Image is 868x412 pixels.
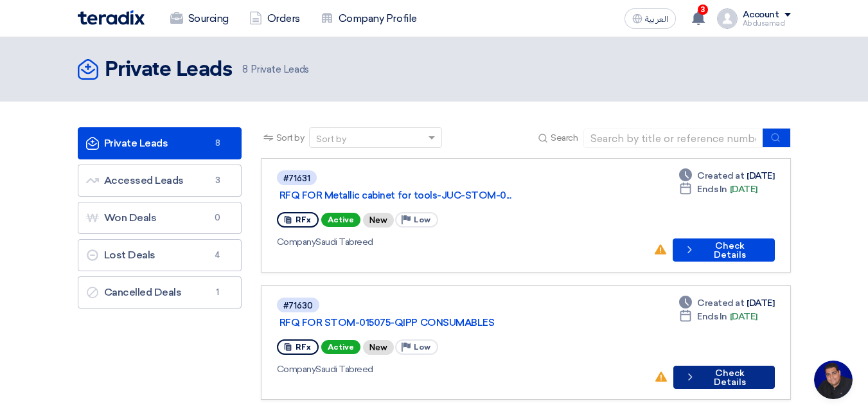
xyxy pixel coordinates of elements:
a: Cancelled Deals1 [78,276,242,309]
span: Company [277,237,316,247]
span: RFx [296,343,311,352]
button: Check Details [673,366,775,389]
div: [DATE] [679,296,774,310]
a: Lost Deals4 [78,239,242,271]
span: Ends In [697,310,727,323]
span: 8 [242,64,248,75]
span: 0 [210,211,226,224]
a: Accessed Leads3 [78,165,242,197]
a: RFQ FOR STOM-015075-QIPP CONSUMABLES [279,317,601,328]
a: Company Profile [310,4,427,33]
div: Saudi Tabreed [277,363,644,376]
span: Ends In [697,183,727,196]
div: [DATE] [679,310,757,323]
span: Low [414,215,430,224]
div: Saudi Tabreed [277,235,643,249]
div: #71631 [283,174,310,183]
a: Orders [239,4,310,33]
span: Search [551,131,578,145]
button: العربية [624,8,676,29]
a: Sourcing [160,4,239,33]
span: Company [277,364,316,375]
div: Sort by [316,132,346,146]
button: Check Details [673,238,775,262]
img: profile_test.png [717,8,738,29]
div: Open chat [814,361,853,399]
span: 3 [210,174,226,187]
span: RFx [296,215,311,224]
span: 8 [210,137,226,150]
span: Created at [697,296,744,310]
span: 3 [698,4,708,15]
div: New [363,213,394,228]
div: [DATE] [679,183,757,196]
div: New [363,340,394,355]
a: RFQ FOR Metallic cabinet for tools-JUC-STOM-0... [279,190,601,201]
div: [DATE] [679,169,774,183]
img: Teradix logo [78,10,145,25]
div: #71630 [283,301,313,310]
span: العربية [645,15,668,24]
span: Created at [697,169,744,183]
span: Private Leads [242,62,308,77]
span: 1 [210,286,226,299]
input: Search by title or reference number [583,129,763,148]
span: 4 [210,249,226,262]
div: Account [743,10,779,21]
div: Abdusamad [743,20,791,27]
a: Won Deals0 [78,202,242,234]
span: Low [414,343,430,352]
span: Active [321,340,360,354]
h2: Private Leads [105,57,233,83]
span: Active [321,213,360,227]
a: Private Leads8 [78,127,242,159]
span: Sort by [276,131,305,145]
